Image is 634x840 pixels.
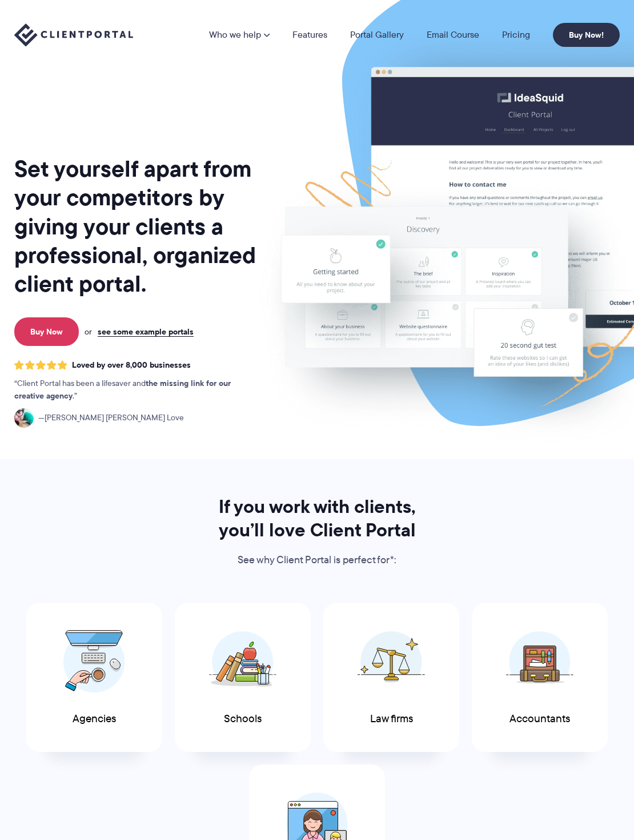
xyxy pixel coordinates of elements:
span: Schools [224,711,262,726]
span: Email Course [427,28,479,41]
span: Pricing [502,28,530,41]
span: the missing link for our creative agency [14,377,231,402]
span: If you work with clients, you’ll love Client Portal [219,492,416,544]
span: Client Portal has been a lifesaver and [17,377,146,389]
span: Loved by over 8,000 businesses [72,359,191,371]
span: or [85,326,92,337]
a: Law firms [323,603,459,752]
span: [PERSON_NAME] [PERSON_NAME] Love [45,412,184,423]
a: Buy Now [14,317,79,346]
span: Features [292,28,327,41]
a: Portal Gallery [350,30,404,39]
a: Agencies [26,603,162,752]
a: Features [292,30,327,39]
a: Accountants [472,603,608,752]
a: Email Course [427,30,479,39]
span: See why Client Portal is perfect for*: [238,552,396,567]
a: Buy Now! [553,23,620,47]
span: . [73,390,74,401]
span: Law firms [370,711,413,726]
span: Agencies [73,711,116,726]
span: Set yourself apart from your competitors by giving your clients a professional, organized client ... [14,152,256,301]
span: Buy Now! [569,29,604,41]
a: Who we help [209,30,270,39]
a: Pricing [502,30,530,39]
span: see some example portals [98,325,194,338]
a: see some example portals [98,327,194,337]
span: Who we help [209,28,261,41]
a: Schools [175,603,311,752]
span: Portal Gallery [350,28,404,41]
span: Accountants [509,711,570,726]
span: Buy Now [30,325,63,338]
